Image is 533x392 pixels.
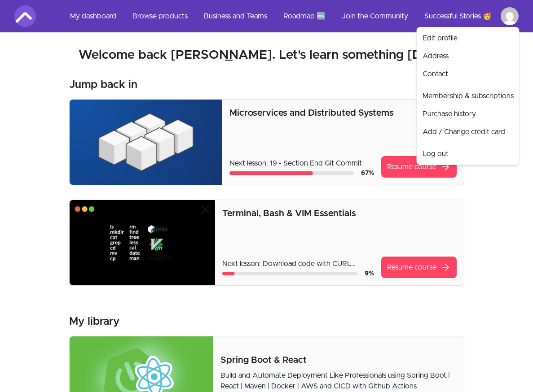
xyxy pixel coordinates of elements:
[419,47,517,65] a: Address
[419,65,517,83] a: Contact
[419,105,517,123] a: Purchase history
[419,29,517,47] a: Edit profile
[419,123,517,141] a: Add / Change credit card
[419,87,517,105] a: Membership & subscriptions
[419,145,517,163] a: Log out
